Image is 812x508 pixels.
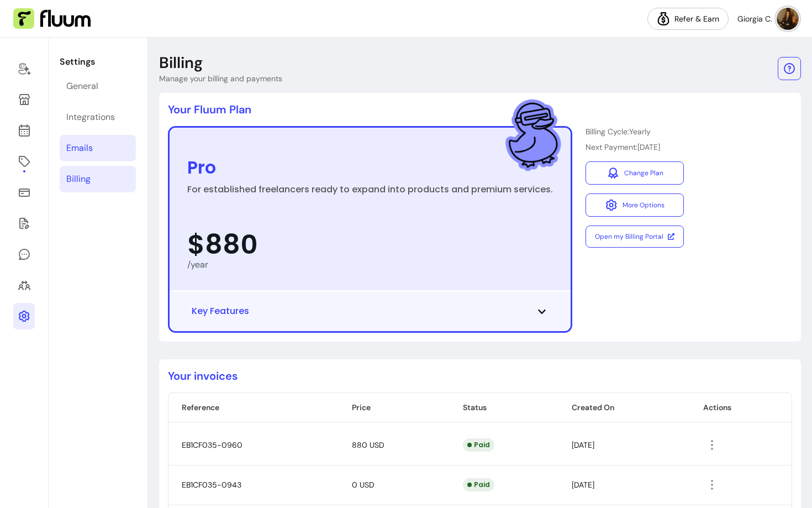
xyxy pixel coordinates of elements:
span: Giorgia C. [737,13,772,24]
p: Your invoices [168,368,792,384]
span: EB1CF035-0960 [182,440,242,450]
div: Emails [66,142,93,155]
a: Offerings [13,148,35,175]
p: Manage your billing and payments [159,73,282,84]
a: My Page [13,86,35,113]
div: For established freelancers ready to expand into products and premium services. [187,183,553,210]
div: Billing [66,172,91,186]
div: Paid [463,478,494,491]
a: Billing [60,166,136,192]
a: My Messages [13,241,35,268]
a: Sales [13,179,35,206]
a: Change Plan [586,161,684,185]
span: $880 [187,232,258,258]
p: Your Fluum Plan [168,102,792,117]
a: Settings [13,303,35,329]
button: More Options [586,193,684,217]
div: Pro [187,154,216,181]
div: /year [187,258,553,271]
span: [DATE] [572,440,594,450]
th: Created On [558,393,690,422]
div: Integrations [66,111,115,124]
th: Reference [168,393,339,422]
span: EB1CF035-0943 [182,480,241,490]
a: Integrations [60,104,136,130]
span: [DATE] [572,480,594,490]
span: 0 USD [352,480,375,490]
a: Clients [13,272,35,298]
p: Billing Cycle: Yearly [586,126,684,137]
a: Calendar [13,117,35,144]
a: Emails [60,135,136,161]
img: avatar [777,8,799,30]
button: Key Features [192,305,549,318]
a: Home [13,55,35,82]
p: Billing [159,53,203,73]
th: Status [450,393,558,422]
a: Open my Billing Portal [586,226,684,248]
span: 880 USD [352,440,384,450]
th: Price [339,393,450,422]
span: Key Features [192,305,249,318]
a: General [60,73,136,99]
p: Next Payment: [DATE] [586,142,684,153]
div: Paid [463,438,494,452]
p: Settings [60,55,136,69]
img: Fluum Logo [13,8,91,29]
button: avatarGiorgia C. [737,8,799,30]
div: General [66,80,98,93]
th: Actions [690,393,792,422]
a: Refer & Earn [647,8,729,30]
a: Forms [13,210,35,237]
